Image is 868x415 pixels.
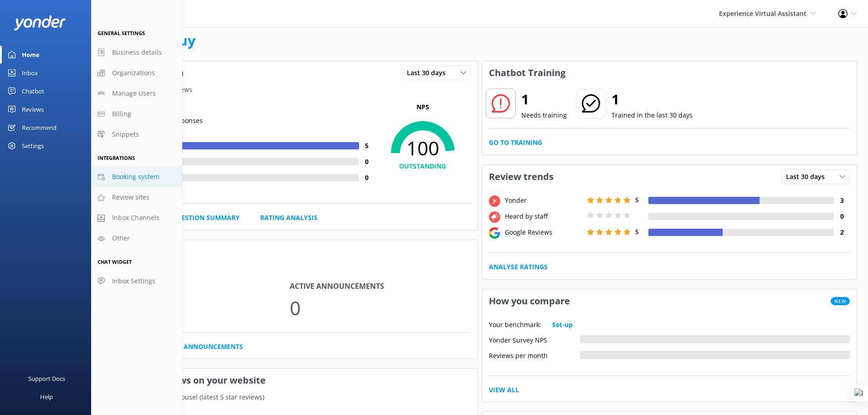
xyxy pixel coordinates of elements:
a: Review sites [91,187,182,208]
p: Needs training [521,110,567,120]
h4: 5 [359,141,375,151]
span: Inbox Settings [112,276,155,286]
h4: 3 [834,195,850,205]
span: Booking system [112,172,159,182]
div: Inbox [22,64,38,82]
h2: 1 [521,88,567,110]
a: View All [489,385,519,395]
span: Manage Users [112,88,156,98]
a: Booking system [91,167,182,187]
a: Analyse Ratings [489,262,548,272]
span: Other [112,233,130,243]
div: Help [40,388,53,406]
a: Manage Users [91,83,182,104]
a: Other [91,228,182,249]
a: Announcements [184,342,243,352]
span: Snippets [112,129,139,139]
h3: Chatbot Training [482,61,572,85]
span: General Settings [98,30,145,36]
h4: 0 [359,173,375,183]
span: Inbox Channels [112,213,159,223]
span: New [831,297,850,305]
h2: 1 [611,88,693,110]
h3: Website Chat [103,240,478,264]
h5: Rating [109,102,375,112]
h3: Review trends [482,165,560,189]
a: Go to Training [489,138,542,148]
h3: Showcase reviews on your website [103,369,478,392]
span: Last 30 days [786,172,830,182]
span: Integrations [98,154,135,161]
p: 10 [109,292,290,323]
p: NPS [375,102,471,112]
span: Last 30 days [407,68,451,78]
span: Review sites [112,192,149,202]
a: Rating Analysis [260,213,318,223]
div: Yonder [503,195,585,205]
p: From all sources of reviews [103,85,478,95]
a: Question Summary [171,213,240,223]
div: Google Reviews [503,227,585,237]
img: yonder-white-logo.png [14,15,66,31]
div: Recommend [22,118,56,137]
span: Organizations [112,68,155,78]
h4: OUTSTANDING [375,161,471,171]
p: 0 [290,292,470,323]
span: 5 [635,227,639,236]
h4: 0 [359,157,375,167]
p: | 5 responses [164,116,203,126]
span: Billing [112,109,131,119]
div: Reviews per month [489,351,580,359]
p: Your benchmark: [489,320,541,330]
h3: How you compare [482,289,577,313]
span: Chat Widget [98,258,132,265]
span: 100 [375,137,471,159]
div: Reviews [22,100,44,118]
a: Snippets [91,124,182,145]
a: Organizations [91,63,182,83]
p: In the last 30 days [103,264,478,274]
h4: Conversations [109,281,290,292]
span: 5 [635,195,639,204]
a: Inbox Settings [91,271,182,292]
a: Set-up [552,320,573,330]
span: Experience Virtual Assistant [719,9,806,18]
div: Chatbot [22,82,44,100]
div: Yonder Survey NPS [489,335,580,343]
p: Your current review carousel (latest 5 star reviews) [103,392,478,402]
span: Business details [112,47,162,57]
a: Billing [91,104,182,124]
div: Support Docs [28,369,65,388]
a: Business details [91,42,182,63]
a: Inbox Channels [91,208,182,228]
div: Heard by staff [503,211,585,221]
p: Trained in the last 30 days [611,110,693,120]
div: Home [22,46,40,64]
h4: 0 [834,211,850,221]
div: Settings [22,137,44,155]
h4: 2 [834,227,850,237]
h4: Active Announcements [290,281,470,292]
